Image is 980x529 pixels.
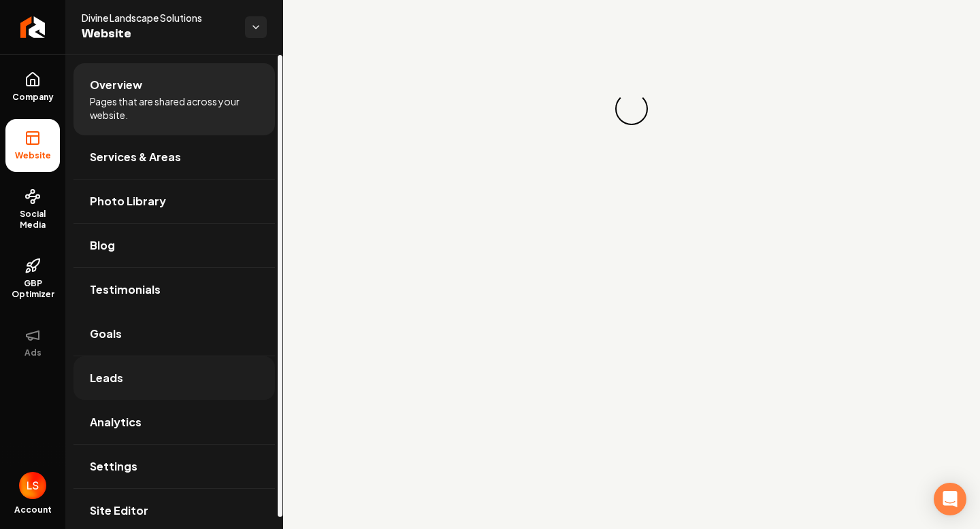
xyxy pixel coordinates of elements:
[90,193,166,209] span: Photo Library
[20,16,46,38] img: Rebolt Logo
[14,505,52,515] span: Account
[90,458,137,475] span: Settings
[73,356,275,400] a: Leads
[5,278,60,300] span: GBP Optimizer
[73,180,275,223] a: Photo Library
[615,92,648,125] div: Loading
[19,472,46,499] img: Landon Schnippel
[73,312,275,356] a: Goals
[5,209,60,231] span: Social Media
[7,92,59,103] span: Company
[90,326,122,342] span: Goals
[73,268,275,311] a: Testimonials
[90,95,259,122] span: Pages that are shared across your website.
[90,281,161,298] span: Testimonials
[5,177,60,241] a: Social Media
[90,502,148,519] span: Site Editor
[73,224,275,267] a: Blog
[90,370,123,386] span: Leads
[90,149,181,165] span: Services & Areas
[5,247,60,311] a: GBP Optimizer
[90,237,115,254] span: Blog
[19,472,46,499] button: Open user button
[82,24,234,44] span: Website
[73,445,275,488] a: Settings
[10,150,56,161] span: Website
[5,316,60,369] button: Ads
[934,483,966,515] div: Open Intercom Messenger
[73,135,275,179] a: Services & Areas
[73,400,275,444] a: Analytics
[19,347,47,358] span: Ads
[90,77,142,93] span: Overview
[82,11,234,24] span: Divine Landscape Solutions
[5,61,60,114] a: Company
[90,414,142,430] span: Analytics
